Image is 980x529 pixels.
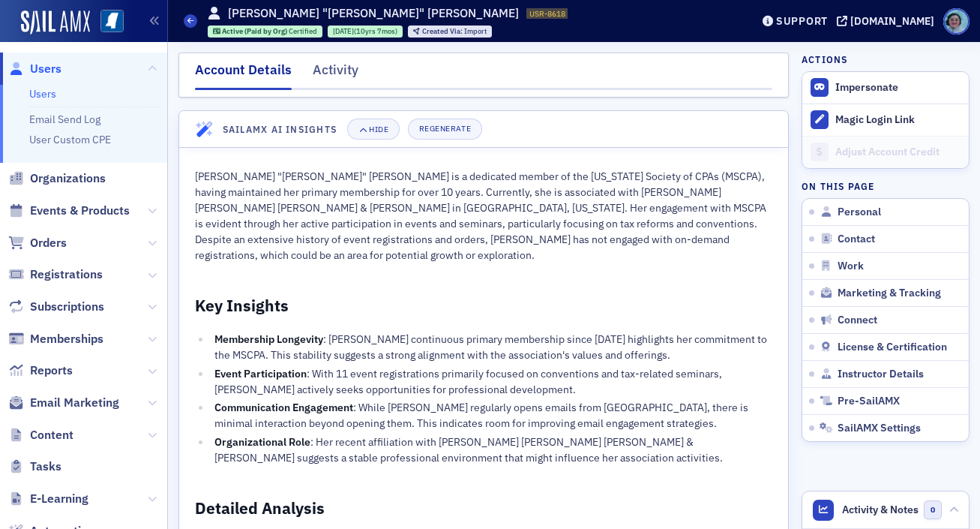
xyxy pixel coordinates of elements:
[195,497,772,518] h2: Detailed Analysis
[30,61,61,77] span: Users
[776,14,828,28] div: Support
[8,362,73,379] a: Reports
[30,331,103,347] span: Memberships
[30,395,119,411] span: Email Marketing
[222,26,289,36] span: Active (Paid by Org)
[100,10,124,33] img: SailAMX
[30,266,103,283] span: Registrations
[333,26,354,36] span: [DATE]
[214,332,772,363] p: : [PERSON_NAME] continuous primary membership since [DATE] highlights her commitment to the MSCPA...
[838,287,941,300] span: Marketing & Tracking
[214,366,772,398] p: : With 11 event registrations primarily focused on conventions and tax-related seminars, [PERSON_...
[8,427,73,443] a: Content
[90,10,124,35] a: View Homepage
[838,368,924,381] span: Instructor Details
[8,458,61,475] a: Tasks
[30,427,73,443] span: Content
[214,400,772,431] p: : While [PERSON_NAME] regularly opens emails from [GEOGRAPHIC_DATA], there is minimal interaction...
[313,60,358,88] div: Activity
[214,435,310,449] strong: Organizational Role
[838,260,864,273] span: Work
[333,26,397,36] div: (10yrs 7mos)
[838,341,947,354] span: License & Certification
[529,8,565,19] span: USR-8618
[228,5,519,22] h1: [PERSON_NAME] "[PERSON_NAME]" [PERSON_NAME]
[838,395,900,408] span: Pre-SailAMX
[802,53,848,66] h4: Actions
[835,81,898,95] button: Impersonate
[838,422,921,435] span: SailAMX Settings
[8,61,61,77] a: Users
[924,500,943,519] span: 0
[214,367,307,380] strong: Event Participation
[835,146,961,159] div: Adjust Account Credit
[213,26,318,36] a: Active (Paid by Org) Certified
[850,14,934,28] div: [DOMAIN_NAME]
[8,491,88,507] a: E-Learning
[30,362,73,379] span: Reports
[29,133,111,146] a: User Custom CPE
[29,113,100,126] a: Email Send Log
[208,26,323,38] div: Active (Paid by Org): Active (Paid by Org): Certified
[838,233,875,246] span: Contact
[195,60,292,90] div: Account Details
[802,179,970,193] h4: On this page
[835,113,961,127] div: Magic Login Link
[837,16,940,26] button: [DOMAIN_NAME]
[943,8,970,35] span: Profile
[29,87,56,101] a: Users
[328,26,403,38] div: 2015-01-01 00:00:00
[223,122,337,136] h4: SailAMX AI Insights
[347,119,400,140] button: Hide
[195,169,772,263] p: [PERSON_NAME] "[PERSON_NAME]" [PERSON_NAME] is a dedicated member of the [US_STATE] Society of CP...
[30,235,67,251] span: Orders
[8,235,67,251] a: Orders
[214,434,772,466] p: : Her recent affiliation with [PERSON_NAME] [PERSON_NAME] [PERSON_NAME] & [PERSON_NAME] suggests ...
[369,125,388,134] div: Hide
[8,299,104,315] a: Subscriptions
[30,203,130,219] span: Events & Products
[408,26,492,38] div: Created Via: Import
[30,491,88,507] span: E-Learning
[195,295,772,316] h2: Key Insights
[8,203,130,219] a: Events & Products
[21,11,90,35] img: SailAMX
[289,26,317,36] span: Certified
[802,136,969,168] a: Adjust Account Credit
[8,266,103,283] a: Registrations
[8,395,119,411] a: Email Marketing
[30,458,61,475] span: Tasks
[838,206,881,219] span: Personal
[30,170,106,187] span: Organizations
[422,26,464,36] span: Created Via :
[214,332,323,346] strong: Membership Longevity
[8,331,103,347] a: Memberships
[8,170,106,187] a: Organizations
[802,104,969,136] button: Magic Login Link
[842,502,919,518] span: Activity & Notes
[422,28,487,36] div: Import
[214,401,353,414] strong: Communication Engagement
[30,299,104,315] span: Subscriptions
[838,314,877,327] span: Connect
[408,119,482,140] button: Regenerate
